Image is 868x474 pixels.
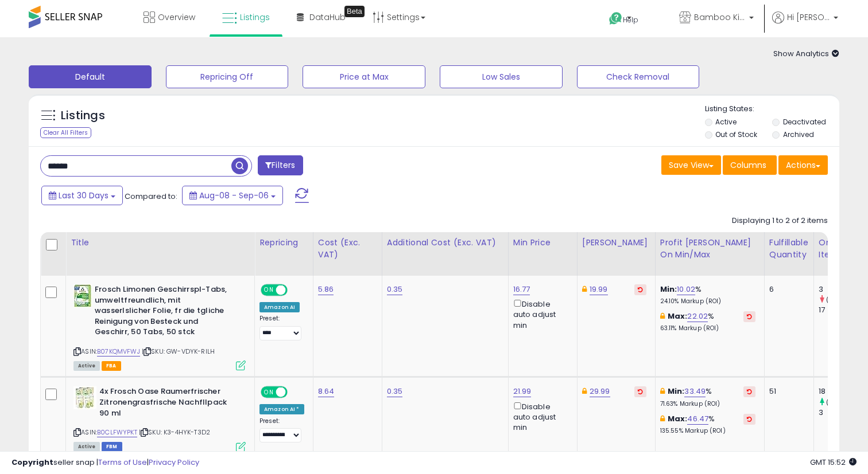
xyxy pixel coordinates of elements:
[660,386,755,408] div: %
[660,427,755,435] p: 135.55% Markup (ROI)
[787,11,830,23] span: Hi [PERSON_NAME]
[158,11,195,23] span: Overview
[513,284,530,295] a: 16.77
[40,127,91,138] div: Clear All Filters
[684,386,706,397] a: 33.49
[41,186,123,205] button: Last 30 Days
[715,130,757,139] label: Out of Stock
[660,284,677,295] b: Min:
[387,386,403,397] a: 0.35
[387,237,503,249] div: Additional Cost (Exc. VAT)
[600,3,661,37] a: Help
[513,297,568,331] div: Disable auto adjust min
[440,65,563,88] button: Low Sales
[687,311,708,322] a: 22.02
[98,457,147,468] a: Terms of Use
[723,155,777,175] button: Columns
[318,386,335,397] a: 8.64
[826,398,851,407] small: (500%)
[102,442,122,452] span: FBM
[97,428,137,437] a: B0CLFWYPKT
[99,386,239,421] b: 4x Frosch Oase Raumerfrischer Zitronengrasfrische Nachfllpack 90 ml
[182,186,283,205] button: Aug-08 - Sep-06
[73,361,100,371] span: All listings currently available for purchase on Amazon
[259,417,304,443] div: Preset:
[819,386,865,397] div: 18
[71,237,250,249] div: Title
[166,65,289,88] button: Repricing Off
[773,48,839,59] span: Show Analytics
[95,284,234,340] b: Frosch Limonen Geschirrspl-Tabs, umweltfreundlich, mit wasserlslicher Folie, fr die tgliche Reini...
[259,404,304,414] div: Amazon AI *
[819,284,865,295] div: 3
[819,237,861,261] div: Ordered Items
[387,284,403,295] a: 0.35
[694,11,746,23] span: Bamboo Kiss
[623,15,638,25] span: Help
[262,285,276,295] span: ON
[11,457,53,468] strong: Copyright
[318,284,334,295] a: 5.86
[661,155,721,175] button: Save View
[668,386,685,397] b: Min:
[783,117,826,127] label: Deactivated
[513,237,572,249] div: Min Price
[73,284,92,307] img: 51QTUO+PLRL._SL40_.jpg
[286,387,304,397] span: OFF
[783,130,814,139] label: Archived
[660,237,759,261] div: Profit [PERSON_NAME] on Min/Max
[240,11,270,23] span: Listings
[73,386,96,409] img: 51V3UOM0oDL._SL40_.jpg
[142,347,215,356] span: | SKU: GW-VDYK-RILH
[59,190,108,201] span: Last 30 Days
[655,232,764,276] th: The percentage added to the cost of goods (COGS) that forms the calculator for Min & Max prices.
[309,11,346,23] span: DataHub
[660,324,755,332] p: 63.11% Markup (ROI)
[73,386,246,450] div: ASIN:
[61,108,105,124] h5: Listings
[732,216,828,226] div: Displaying 1 to 2 of 2 items
[286,285,304,295] span: OFF
[318,237,377,261] div: Cost (Exc. VAT)
[262,387,276,397] span: ON
[660,414,755,435] div: %
[769,386,805,397] div: 51
[660,311,755,332] div: %
[769,284,805,295] div: 6
[139,428,210,437] span: | SKU: K3-4HYK-T3D2
[259,237,308,249] div: Repricing
[344,6,365,17] div: Tooltip anchor
[258,155,303,175] button: Filters
[715,117,737,127] label: Active
[705,104,840,115] p: Listing States:
[590,386,610,397] a: 29.99
[259,315,304,340] div: Preset:
[11,457,199,468] div: seller snap | |
[513,400,568,433] div: Disable auto adjust min
[668,311,688,322] b: Max:
[590,284,608,295] a: 19.99
[199,190,269,201] span: Aug-08 - Sep-06
[660,400,755,408] p: 71.63% Markup (ROI)
[677,284,695,295] a: 10.02
[97,347,140,357] a: B07KQMVFWJ
[769,237,809,261] div: Fulfillable Quantity
[149,457,199,468] a: Privacy Policy
[582,237,650,249] div: [PERSON_NAME]
[687,413,708,425] a: 46.47
[668,413,688,424] b: Max:
[259,302,300,312] div: Amazon AI
[29,65,152,88] button: Default
[819,408,865,418] div: 3
[660,284,755,305] div: %
[660,297,755,305] p: 24.10% Markup (ROI)
[772,11,838,37] a: Hi [PERSON_NAME]
[102,361,121,371] span: FBA
[609,11,623,26] i: Get Help
[73,442,100,452] span: All listings currently available for purchase on Amazon
[730,159,766,171] span: Columns
[810,457,857,468] span: 2025-10-7 15:52 GMT
[577,65,700,88] button: Check Removal
[826,295,858,304] small: (-82.35%)
[125,191,177,202] span: Compared to:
